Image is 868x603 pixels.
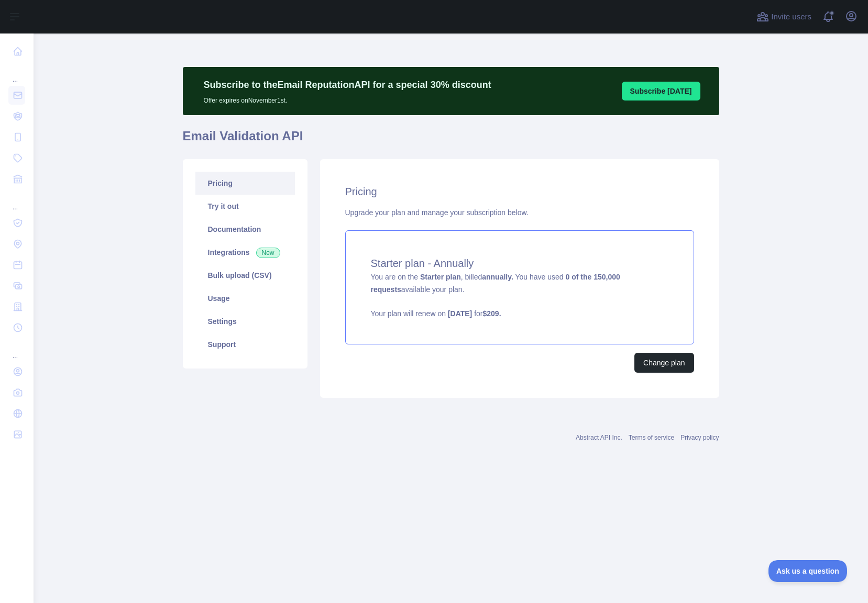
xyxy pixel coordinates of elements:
[195,195,295,218] a: Try it out
[483,309,501,318] strong: $ 209 .
[256,248,280,258] span: New
[482,273,513,281] strong: annually.
[195,218,295,241] a: Documentation
[448,309,472,318] strong: [DATE]
[195,287,295,310] a: Usage
[195,333,295,356] a: Support
[576,434,622,441] a: Abstract API Inc.
[634,353,694,373] button: Change plan
[204,92,491,105] p: Offer expires on November 1st.
[680,434,719,441] a: Privacy policy
[8,339,25,360] div: ...
[183,128,719,153] h1: Email Validation API
[345,184,694,199] h2: Pricing
[754,8,814,25] button: Invite users
[8,191,25,211] div: ...
[371,273,620,294] strong: 0 of the 150,000 requests
[8,63,25,84] div: ...
[204,77,491,92] p: Subscribe to the Email Reputation API for a special 30 % discount
[195,172,295,195] a: Pricing
[768,560,847,582] iframe: Toggle Customer Support
[345,207,694,218] div: Upgrade your plan and manage your subscription below.
[371,308,668,319] p: Your plan will renew on for
[622,82,700,100] button: Subscribe [DATE]
[420,273,461,281] strong: Starter plan
[371,256,668,271] h4: Starter plan - Annually
[195,310,295,333] a: Settings
[629,434,674,441] a: Terms of service
[195,264,295,287] a: Bulk upload (CSV)
[195,241,295,264] a: Integrations New
[771,11,811,23] span: Invite users
[371,273,668,319] span: You are on the , billed You have used available your plan.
